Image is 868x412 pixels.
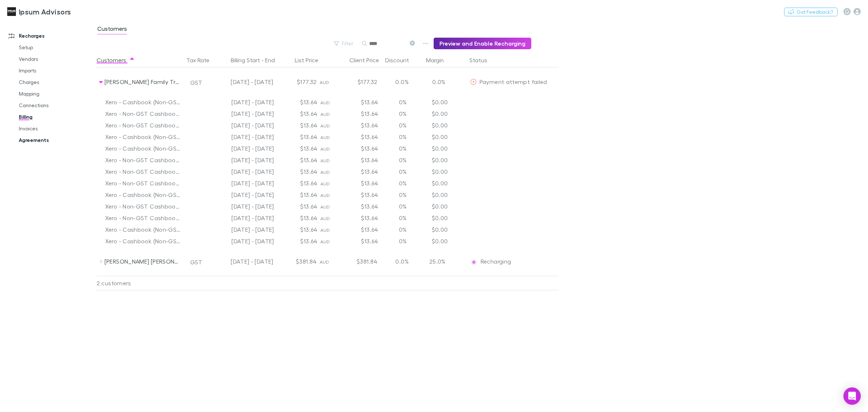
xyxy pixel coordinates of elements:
a: Vendors [12,53,102,65]
div: $13.64 [338,177,381,189]
div: [DATE] - [DATE] [214,247,273,276]
span: Payment attempt failed [480,78,547,85]
div: [PERSON_NAME] Family TrustGST[DATE] - [DATE]$177.32AUD$177.320.0%0.0%EditPayment attempt failed [97,67,562,96]
a: Imports [12,65,102,76]
div: 0% [381,154,425,166]
div: $0.00 [425,235,468,247]
div: $13.64 [338,131,381,143]
button: Margin [426,53,452,67]
a: Mapping [12,88,102,100]
span: AUD [320,204,330,210]
div: Xero - Non-GST Cashbook Price Plan [105,154,180,166]
div: [DATE] - [DATE] [212,119,277,131]
div: [PERSON_NAME] [PERSON_NAME]GST[DATE] - [DATE]$381.84AUD$381.840.0%25.0%EditRechargingRecharging [97,247,562,276]
div: 0% [381,224,425,235]
a: Agreements [12,134,102,146]
span: AUD [320,239,330,244]
button: Discount [385,53,418,67]
div: 0% [381,108,425,119]
span: AUD [320,193,330,198]
span: AUD [320,80,329,85]
div: [DATE] - [DATE] [212,96,277,108]
div: [PERSON_NAME] [PERSON_NAME] [105,247,181,276]
div: Xero - Cashbook (Non-GST) Price Plan [105,189,180,201]
div: 0% [381,177,425,189]
button: Customers [97,53,135,67]
span: AUD [320,158,330,163]
span: AUD [320,123,330,129]
div: [DATE] - [DATE] [212,235,277,247]
h3: Ipsum Advisors [19,7,71,16]
div: $0.00 [425,212,468,224]
button: GST [187,77,205,88]
div: $0.00 [425,108,468,119]
div: $0.00 [425,189,468,201]
div: 0% [381,235,425,247]
div: $177.32 [276,67,320,96]
div: 0% [381,119,425,131]
div: [DATE] - [DATE] [212,131,277,143]
div: 0% [381,143,425,154]
div: $177.32 [337,67,380,96]
div: Xero - Non-GST Cashbook Price Plan [105,166,180,177]
div: $13.64 [338,189,381,201]
div: $13.64 [338,224,381,235]
div: Xero - Cashbook (Non-GST) Price Plan [105,224,180,235]
div: [DATE] - [DATE] [212,154,277,166]
div: $0.00 [425,224,468,235]
span: AUD [320,227,330,233]
div: [DATE] - [DATE] [212,212,277,224]
span: AUD [320,259,329,265]
a: Charges [12,76,102,88]
div: $13.64 [277,224,320,235]
div: Xero - Cashbook (Non-GST) Price Plan [105,131,180,143]
div: 0% [381,189,425,201]
a: Ipsum Advisors [3,3,75,20]
a: Connections [12,100,102,111]
div: $13.64 [277,108,320,119]
div: Open Intercom Messenger [843,387,861,405]
div: $13.64 [338,143,381,154]
div: $13.64 [277,201,320,212]
p: 0.0% [427,77,446,86]
div: 0.0% [380,247,424,276]
div: $13.64 [277,189,320,201]
a: Setup [12,42,102,53]
div: Xero - Cashbook (Non-GST) Price Plan [105,143,180,154]
div: Xero - Non-GST Cashbook Price Plan [105,177,180,189]
div: $13.64 [338,235,381,247]
span: AUD [320,146,330,152]
div: Xero - Cashbook (Non-GST) Price Plan [105,96,180,108]
div: [PERSON_NAME] Family Trust [105,67,181,96]
span: AUD [320,216,330,221]
div: Xero - Non-GST Cashbook Price Plan [105,212,180,224]
span: AUD [320,181,330,186]
div: 0% [381,212,425,224]
div: $0.00 [425,177,468,189]
div: 0% [381,166,425,177]
div: 0% [381,96,425,108]
div: [DATE] - [DATE] [212,143,277,154]
div: $13.64 [338,108,381,119]
div: List Price [295,53,327,67]
div: [DATE] - [DATE] [212,224,277,235]
div: 0.0% [380,67,424,96]
div: $0.00 [425,119,468,131]
div: Xero - Non-GST Cashbook Price Plan [105,108,180,119]
button: Client Price [349,53,388,67]
button: Tax Rate [186,53,218,67]
p: 25.0% [427,257,446,266]
span: AUD [320,135,330,140]
div: $13.64 [277,143,320,154]
div: [DATE] - [DATE] [212,201,277,212]
button: Billing Start - End [231,53,284,67]
span: AUD [320,100,330,105]
div: $381.84 [276,247,320,276]
a: Billing [12,111,102,123]
div: $0.00 [425,201,468,212]
div: $13.64 [338,96,381,108]
div: $0.00 [425,143,468,154]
